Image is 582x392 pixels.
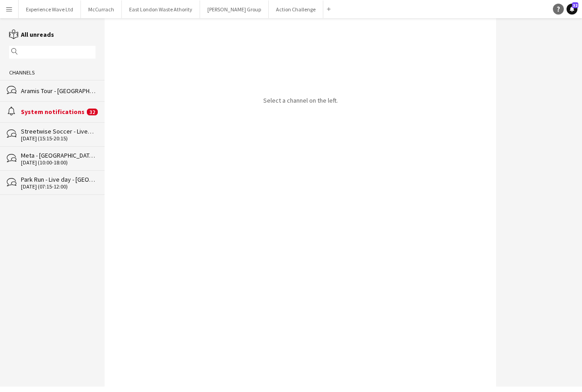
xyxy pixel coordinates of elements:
button: McCurrach [81,0,122,18]
span: 32 [572,2,578,8]
div: [DATE] (10:00-18:00) [21,159,95,166]
button: Action Challenge [269,0,323,18]
span: 32 [87,109,98,115]
div: [DATE] (07:15-12:00) [21,184,95,190]
a: 32 [567,4,577,15]
button: Experience Wave Ltd [19,0,81,18]
button: East London Waste Athority [122,0,200,18]
div: Meta - [GEOGRAPHIC_DATA] - Currys [21,151,95,159]
p: Select a channel on the left. [263,96,338,104]
div: [DATE] (15:15-20:15) [21,135,95,142]
a: All unreads [9,30,54,39]
button: [PERSON_NAME] Group [200,0,269,18]
div: Park Run - Live day - [GEOGRAPHIC_DATA] [21,175,95,184]
div: System notifications [21,108,85,116]
div: Aramis Tour - [GEOGRAPHIC_DATA] [21,87,95,95]
div: Streetwise Soccer - Liverpool FC [21,127,95,135]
